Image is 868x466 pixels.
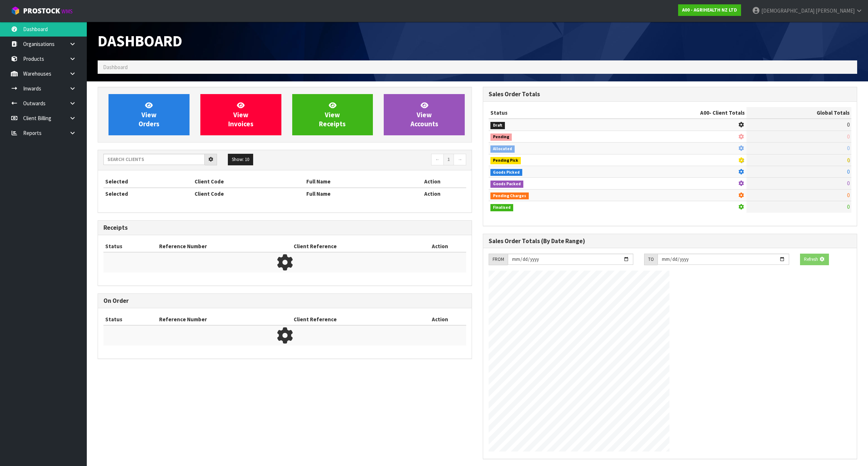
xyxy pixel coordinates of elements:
span: 0 [847,121,850,128]
a: 1 [443,154,454,165]
th: Status [103,241,157,252]
th: Reference Number [157,314,292,325]
span: [PERSON_NAME] [816,7,855,14]
div: FROM [489,254,508,265]
th: Status [489,107,608,119]
a: ← [431,154,444,165]
span: 0 [847,203,850,210]
th: - Client Totals [608,107,746,119]
span: 0 [847,168,850,175]
span: View Invoices [228,101,254,128]
span: Pending Charges [490,192,529,200]
span: 0 [847,145,850,152]
th: Global Totals [746,107,851,119]
h3: Sales Order Totals (By Date Range) [489,238,851,245]
span: [DEMOGRAPHIC_DATA] [761,7,814,14]
h3: Receipts [103,224,466,231]
th: Action [414,314,466,325]
span: Goods Packed [490,181,523,188]
img: cube-alt.png [11,6,20,15]
a: A00 - AGRIHEALTH NZ LTD [678,4,741,16]
th: Client Reference [292,241,414,252]
span: A00 [700,109,709,116]
th: Reference Number [157,241,292,252]
th: Action [399,188,466,199]
span: Dashboard [98,31,182,51]
span: View Orders [139,101,159,128]
span: 0 [847,133,850,140]
span: Goods Picked [490,169,522,176]
input: Search clients [103,154,205,165]
a: ViewOrders [109,94,190,135]
span: Draft [490,122,505,129]
span: 0 [847,180,850,187]
a: ViewReceipts [292,94,373,135]
span: Pending Pick [490,157,521,164]
span: View Accounts [410,101,438,128]
small: WMS [61,8,73,15]
th: Status [103,314,157,325]
span: Pending [490,134,512,141]
span: Allocated [490,145,515,153]
strong: A00 - AGRIHEALTH NZ LTD [682,7,737,13]
a: ViewAccounts [384,94,465,135]
h3: Sales Order Totals [489,91,851,98]
span: ProStock [23,6,60,16]
span: View Receipts [319,101,346,128]
span: Finalised [490,204,513,211]
th: Action [414,241,466,252]
th: Selected [103,188,193,199]
th: Full Name [305,188,399,199]
button: Show: 10 [228,154,253,165]
span: 0 [847,192,850,199]
th: Full Name [305,176,399,187]
h3: On Order [103,297,466,304]
button: Refresh [800,254,829,265]
nav: Page navigation [290,154,466,166]
th: Client Code [193,188,304,199]
a: ViewInvoices [200,94,281,135]
a: → [454,154,466,165]
th: Selected [103,176,193,187]
span: Dashboard [103,64,128,71]
span: 0 [847,157,850,164]
th: Client Reference [292,314,414,325]
th: Action [399,176,466,187]
th: Client Code [193,176,304,187]
div: TO [644,254,658,265]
